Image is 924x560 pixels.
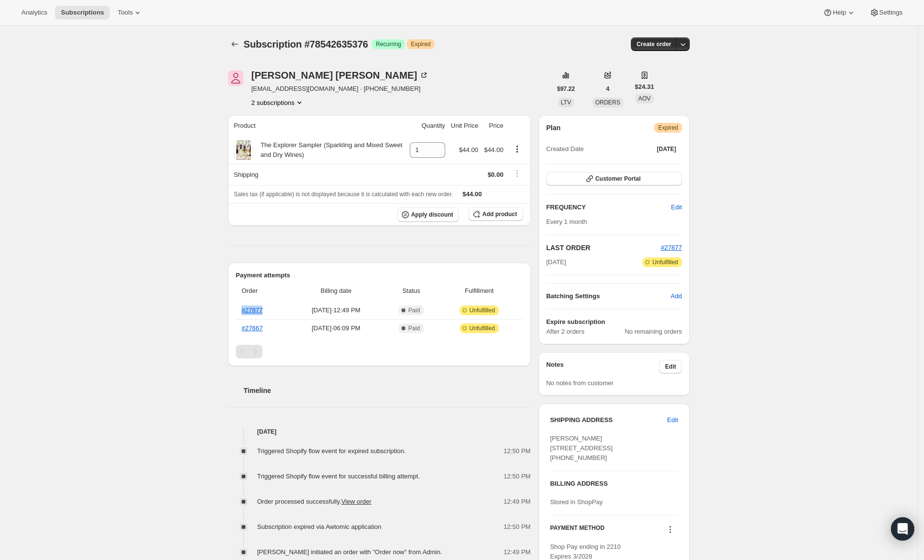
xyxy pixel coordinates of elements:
[411,40,431,48] span: Expired
[657,145,676,153] span: [DATE]
[891,517,914,541] div: Open Intercom Messenger
[561,99,571,106] span: LTV
[659,360,682,373] button: Edit
[546,243,661,253] h2: LAST ORDER
[661,243,682,253] button: #27877
[546,257,566,267] span: [DATE]
[257,498,371,505] span: Order processed successfully.
[291,305,381,315] span: [DATE] · 12:49 PM
[251,98,304,107] button: Product actions
[651,142,682,156] button: [DATE]
[546,172,682,186] button: Customer Portal
[234,191,453,198] span: Sales tax (if applicable) is not displayed because it is calculated with each new order.
[661,244,682,251] a: #27877
[21,9,47,17] span: Analytics
[550,435,613,461] span: [PERSON_NAME] [STREET_ADDRESS] [PHONE_NUMBER]
[228,37,242,51] button: Subscriptions
[817,6,861,19] button: Help
[671,203,682,212] span: Edit
[652,258,678,266] span: Unfulfilled
[662,412,684,428] button: Edit
[411,211,453,219] span: Apply discount
[671,291,682,301] span: Add
[504,446,531,456] span: 12:50 PM
[504,522,531,532] span: 12:50 PM
[879,9,903,17] span: Settings
[482,210,517,218] span: Add product
[546,123,561,133] h2: Plan
[408,324,420,332] span: Paid
[398,207,459,222] button: Apply discount
[112,6,148,19] button: Tools
[242,306,262,314] a: #27877
[638,95,650,102] span: AOV
[341,498,371,505] a: View order
[441,286,517,296] span: Fulfillment
[665,363,676,371] span: Edit
[376,40,401,48] span: Recurring
[546,144,584,154] span: Created Date
[469,207,523,221] button: Add product
[504,472,531,481] span: 12:50 PM
[595,99,620,106] span: ORDERS
[236,271,523,280] h2: Payment attempts
[509,144,525,154] button: Product actions
[550,498,603,506] span: Stored in ShopPay
[387,286,436,296] span: Status
[244,39,368,50] span: Subscription #78542635376
[118,9,133,17] span: Tools
[228,70,244,86] span: Jamie Hollar
[61,9,104,17] span: Subscriptions
[407,115,448,136] th: Quantity
[665,200,688,215] button: Edit
[257,473,420,480] span: Triggered Shopify flow event for successful billing attempt.
[546,317,682,327] h6: Expire subscription
[864,6,908,19] button: Settings
[459,146,478,153] span: $44.00
[251,70,429,80] div: [PERSON_NAME] [PERSON_NAME]
[550,415,667,425] h3: SHIPPING ADDRESS
[470,324,495,332] span: Unfulfilled
[470,306,495,314] span: Unfulfilled
[550,543,621,560] span: Shop Pay ending in 2210 Expires 3/2028
[600,82,615,96] button: 4
[236,345,523,358] nav: Pagination
[504,497,531,507] span: 12:49 PM
[463,190,482,198] span: $44.00
[546,291,671,301] h6: Batching Settings
[236,280,288,302] th: Order
[550,479,678,489] h3: BILLING ADDRESS
[546,327,625,337] span: After 2 orders
[253,140,404,160] div: The Explorer Sampler (Sparkling and Mixed Sweet and Dry Wines)
[257,523,382,530] span: Subscription expired via Awtomic application
[228,427,531,437] h4: [DATE]
[606,85,610,93] span: 4
[244,386,531,395] h2: Timeline
[55,6,110,19] button: Subscriptions
[631,37,677,51] button: Create order
[488,171,504,178] span: $0.00
[504,547,531,557] span: 12:49 PM
[291,286,381,296] span: Billing date
[16,6,53,19] button: Analytics
[251,84,429,94] span: [EMAIL_ADDRESS][DOMAIN_NAME] · [PHONE_NUMBER]
[546,379,614,387] span: No notes from customer
[625,327,682,337] span: No remaining orders
[833,9,846,17] span: Help
[408,306,420,314] span: Paid
[658,124,678,132] span: Expired
[550,524,605,537] h3: PAYMENT METHOD
[667,415,678,425] span: Edit
[546,203,671,212] h2: FREQUENCY
[509,168,525,179] button: Shipping actions
[665,288,688,304] button: Add
[635,82,654,92] span: $24.31
[257,447,406,455] span: Triggered Shopify flow event for expired subscription.
[257,548,442,556] span: [PERSON_NAME] initiated an order with "Order now" from Admin.
[546,218,587,225] span: Every 1 month
[242,324,262,332] a: #27667
[637,40,671,48] span: Create order
[546,360,660,373] h3: Notes
[291,323,381,333] span: [DATE] · 06:09 PM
